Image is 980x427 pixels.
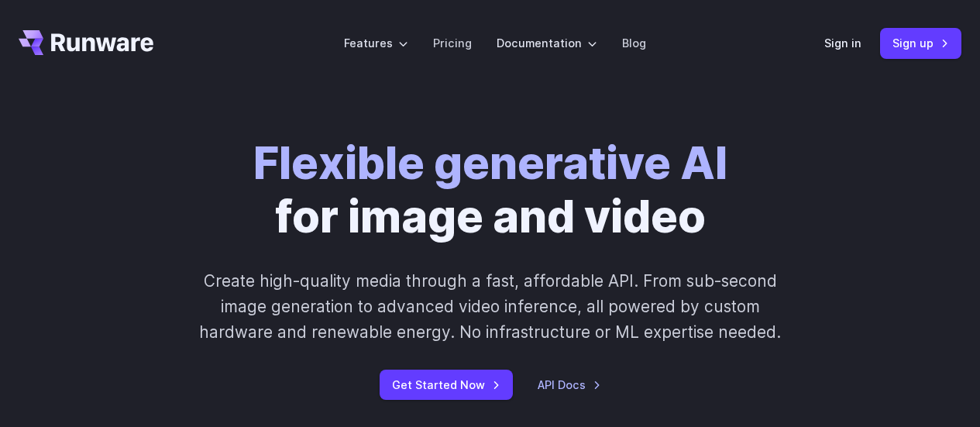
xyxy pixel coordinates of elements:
[380,370,513,400] a: Get Started Now
[253,136,727,190] strong: Flexible generative AI
[344,34,408,52] label: Features
[433,34,472,52] a: Pricing
[622,34,646,52] a: Blog
[253,136,727,243] h1: for image and video
[880,28,961,58] a: Sign up
[497,34,597,52] label: Documentation
[538,376,601,394] a: API Docs
[824,34,861,52] a: Sign in
[19,30,153,55] a: Go to /
[188,268,792,346] p: Create high-quality media through a fast, affordable API. From sub-second image generation to adv...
